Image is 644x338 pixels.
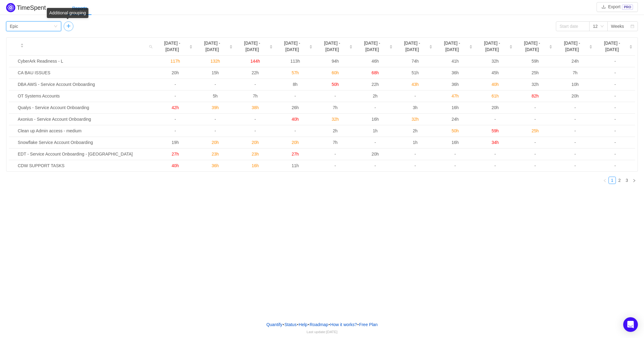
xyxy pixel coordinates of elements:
span: - [334,163,336,168]
span: - [255,117,256,122]
span: 40h [292,117,299,122]
td: DBA AWS - Service Account Onboarding [15,79,155,90]
span: [DATE] - [DATE] [278,40,307,53]
span: - [614,117,616,122]
span: 50h [452,128,459,133]
span: 7h [573,70,578,75]
span: - [534,105,536,110]
span: 3h [413,105,418,110]
span: 22h [372,82,379,87]
li: Next Page [631,177,638,184]
span: 68h [372,70,379,75]
span: - [614,82,616,87]
input: Start date [556,21,590,31]
span: - [614,163,616,168]
span: 113h [290,59,300,64]
i: icon: caret-down [589,46,593,48]
span: [DATE] - [DATE] [198,40,227,53]
span: Last update: [307,330,337,334]
span: - [574,140,576,145]
a: 2 [616,177,623,184]
a: Help [298,320,308,329]
span: - [494,117,496,122]
i: icon: caret-down [349,46,352,48]
span: 61h [492,94,499,98]
span: [DATE] - [DATE] [358,40,387,53]
td: Snowflake Service Account Onboarding [15,137,155,149]
span: 16h [452,105,459,110]
span: - [454,152,456,156]
span: 16h [251,163,259,168]
a: Quantify [266,320,283,329]
i: icon: caret-up [589,44,593,46]
a: 3 [624,177,630,184]
span: 144h [251,59,260,64]
span: 25h [531,70,538,75]
span: 132h [210,59,220,64]
span: [DATE] - [DATE] [437,40,467,53]
span: 10h [571,82,579,87]
div: Sort [389,44,393,48]
td: Axonius - Service Account Onboarding [15,114,155,125]
span: - [374,140,376,145]
span: • [329,322,330,327]
div: Sort [629,44,633,48]
span: 36h [212,163,219,168]
span: 94h [332,59,339,64]
i: icon: caret-down [629,46,633,48]
span: - [534,163,536,168]
div: Additional grouping [47,8,88,18]
div: Reports [67,2,92,15]
span: 42h [172,105,179,110]
span: 20h [571,94,579,98]
i: icon: caret-up [629,44,633,46]
span: - [415,94,416,98]
button: icon: plus [64,21,73,31]
div: Sort [589,44,593,48]
i: icon: left [603,179,607,182]
span: - [614,105,616,110]
div: Sort [269,44,273,48]
span: [DATE] - [DATE] [318,40,347,53]
li: Previous Page [601,177,609,184]
span: - [214,128,216,133]
span: - [174,82,176,87]
i: icon: caret-up [429,44,433,46]
a: Status [284,320,297,329]
span: - [214,82,216,87]
span: - [534,152,536,156]
i: icon: caret-down [469,46,473,48]
i: icon: caret-down [549,46,553,48]
span: 23h [251,152,259,156]
span: 20h [172,70,179,75]
span: - [174,117,176,122]
span: - [334,152,336,156]
img: Quantify logo [6,3,15,12]
span: - [534,140,536,145]
i: icon: caret-down [509,46,512,48]
span: 74h [411,59,419,64]
td: Qualys - Service Account Onboarding [15,102,155,114]
span: 1h [413,140,418,145]
span: 39h [212,105,219,110]
span: - [614,152,616,156]
i: icon: caret-down [389,46,393,48]
span: - [574,163,576,168]
span: - [415,152,416,156]
span: - [494,152,496,156]
span: 117h [170,59,180,64]
span: - [334,94,336,98]
span: - [614,70,616,75]
li: 3 [623,177,631,184]
span: • [308,322,309,327]
span: - [494,163,496,168]
i: icon: caret-down [229,46,233,48]
div: Weeks [611,22,624,31]
span: 20h [372,152,379,156]
span: 2h [413,128,418,133]
div: 12 [593,22,598,31]
span: 5h [213,94,218,98]
div: Sort [20,42,24,47]
i: icon: caret-up [269,44,273,46]
span: [DATE] - [DATE] [238,40,267,53]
